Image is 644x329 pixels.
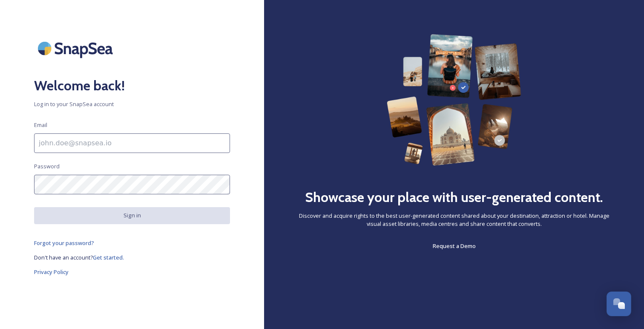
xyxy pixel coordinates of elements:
h2: Welcome back! [34,75,230,96]
span: Don't have an account? [34,254,93,261]
img: SnapSea Logo [34,34,119,63]
a: Privacy Policy [34,267,230,277]
button: Sign in [34,207,230,224]
img: 63b42ca75bacad526042e722_Group%20154-p-800.png [387,34,521,166]
a: Forgot your password? [34,238,230,248]
a: Request a Demo [433,241,476,251]
h2: Showcase your place with user-generated content. [305,187,603,208]
span: Discover and acquire rights to the best user-generated content shared about your destination, att... [298,212,610,228]
button: Open Chat [607,291,631,316]
span: Password [34,162,60,170]
input: john.doe@snapsea.io [34,133,230,153]
span: Request a Demo [433,242,476,250]
span: Get started. [93,254,124,261]
span: Email [34,121,47,129]
span: Forgot your password? [34,239,94,247]
a: Don't have an account?Get started. [34,252,230,263]
span: Privacy Policy [34,268,69,276]
span: Log in to your SnapSea account [34,100,230,108]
